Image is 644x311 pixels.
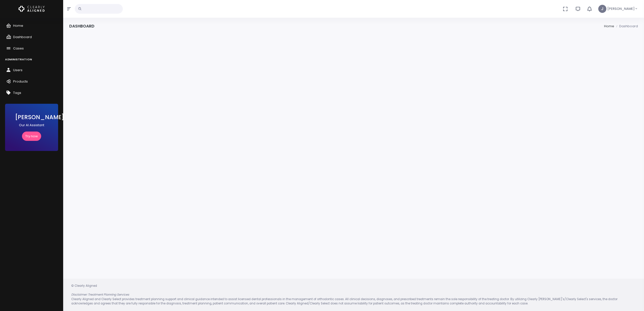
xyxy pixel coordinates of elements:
h3: [PERSON_NAME] [15,114,48,121]
h4: Dashboard [69,24,94,29]
span: Cases [13,46,24,51]
span: [PERSON_NAME] [607,6,635,11]
img: Logo Horizontal [18,4,45,14]
span: Tags [13,90,21,95]
span: Dashboard [13,35,32,39]
span: Products [13,79,28,84]
span: Users [13,68,22,72]
span: Home [13,23,23,28]
a: Try now [22,132,41,141]
div: © Clearly Aligned Clearly Aligned and Clearly Select provides treatment planning support and clin... [66,284,641,306]
li: Home [604,24,614,29]
li: Dashboard [614,24,638,29]
em: Disclaimer: Treatment Planning Services [71,293,129,297]
span: J [598,5,606,13]
p: Our AI Assistant [15,123,48,128]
